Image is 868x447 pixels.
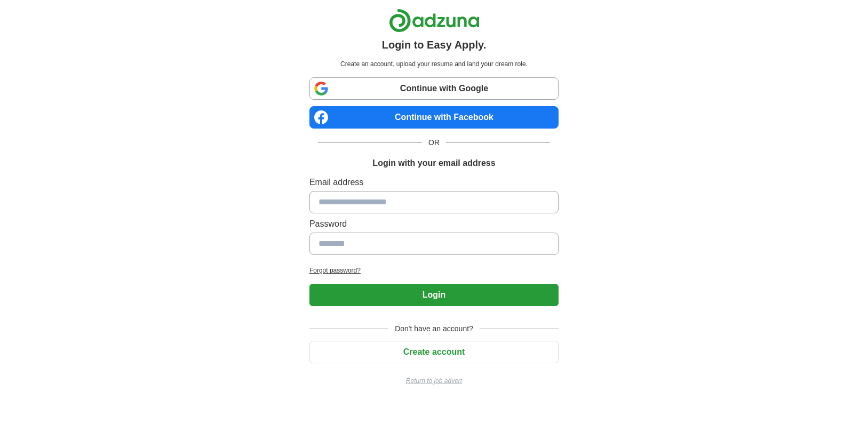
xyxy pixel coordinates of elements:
[309,176,559,189] label: Email address
[309,266,559,275] a: Forgot password?
[309,284,559,306] button: Login
[382,37,487,53] h1: Login to Easy Apply.
[388,323,480,334] span: Don't have an account?
[309,376,559,386] a: Return to job advert
[309,218,559,230] label: Password
[309,106,559,129] a: Continue with Facebook
[422,137,446,148] span: OR
[309,341,559,363] button: Create account
[389,9,480,33] img: Adzuna logo
[309,77,559,100] a: Continue with Google
[372,157,495,170] h1: Login with your email address
[309,347,559,356] a: Create account
[312,59,556,69] p: Create an account, upload your resume and land your dream role.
